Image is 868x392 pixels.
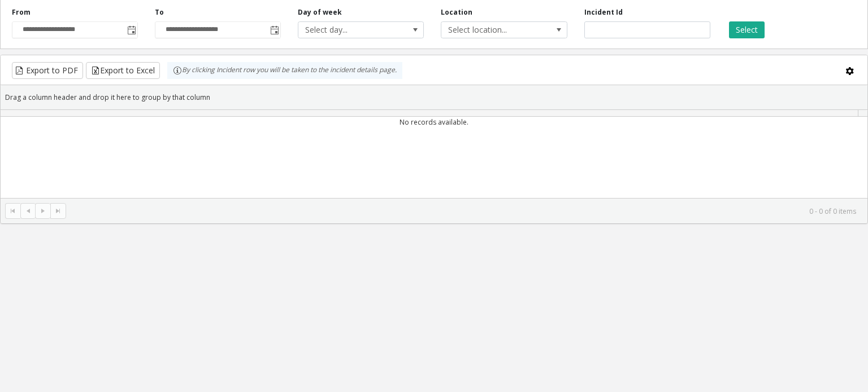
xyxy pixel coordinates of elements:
[729,21,765,38] button: Select
[173,66,182,75] img: infoIcon.svg
[12,7,31,17] label: From
[155,7,164,17] label: To
[1,117,867,127] td: No records available.
[1,87,867,107] div: Drag a column header and drop it here to group by that column
[298,7,342,17] label: Day of week
[268,22,280,38] span: Toggle popup
[441,21,567,38] span: NO DATA FOUND
[441,22,541,38] span: Select location...
[167,62,402,79] div: By clicking Incident row you will be taken to the incident details page.
[86,62,160,79] button: Export to Excel
[73,206,856,216] kendo-pager-info: 0 - 0 of 0 items
[125,22,137,38] span: Toggle popup
[1,110,867,198] div: Data table
[441,7,472,17] label: Location
[12,62,83,79] button: Export to PDF
[584,7,623,17] label: Incident Id
[298,22,398,38] span: Select day...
